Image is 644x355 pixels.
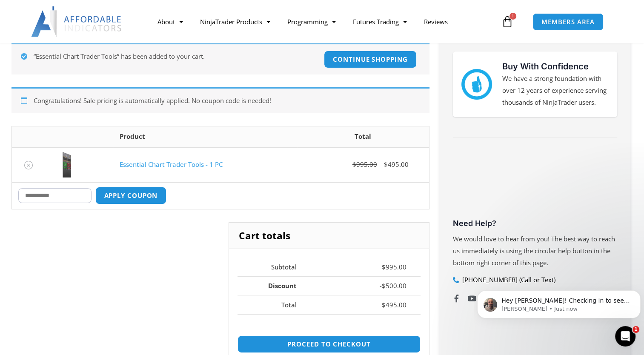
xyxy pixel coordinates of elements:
div: “Essential Chart Trader Tools” has been added to your cart. [11,43,429,74]
a: MEMBERS AREA [532,13,604,31]
bdi: 495.00 [384,160,409,169]
button: Apply coupon [95,187,167,204]
span: 1 [633,326,639,333]
th: Product [113,126,297,147]
a: Proceed to checkout [238,335,420,353]
a: About [149,12,192,31]
iframe: Intercom notifications message [474,272,644,332]
span: We would love to hear from you! The best way to reach us immediately is using the circular help b... [453,235,615,267]
p: We have a strong foundation with over 12 years of experience serving thousands of NinjaTrader users. [502,73,609,109]
span: - [380,281,382,290]
h2: Cart totals [229,223,429,249]
span: [PHONE_NUMBER] (Call or Text) [460,274,555,286]
div: Congratulations! Sale pricing is automatically applied. No coupon code is needed! [11,87,429,113]
iframe: Customer reviews powered by Trustpilot [453,152,617,216]
a: Continue shopping [324,51,416,68]
a: Essential Chart Trader Tools - 1 PC [120,160,223,169]
th: Total [297,126,429,147]
a: Programming [279,12,344,31]
span: $ [382,281,386,290]
span: $ [352,160,356,169]
span: MEMBERS AREA [541,19,595,25]
span: $ [384,160,388,169]
iframe: PayPal Message 1 [238,324,420,332]
a: NinjaTrader Products [192,12,279,31]
span: $ [382,263,386,271]
span: $ [382,301,386,309]
h3: Buy With Confidence [502,60,609,73]
iframe: Intercom live chat [615,326,635,346]
bdi: 495.00 [382,301,406,309]
span: 1 [509,13,516,20]
h3: Need Help? [453,218,617,228]
th: Discount [238,276,311,295]
a: Reviews [415,12,456,31]
img: LogoAI | Affordable Indicators – NinjaTrader [31,6,123,37]
th: Total [238,295,311,314]
bdi: 995.00 [352,160,377,169]
a: Remove Essential Chart Trader Tools - 1 PC from cart [24,161,33,169]
th: Subtotal [238,258,311,276]
nav: Menu [149,12,499,31]
img: Essential Chart Trader Tools | Affordable Indicators – NinjaTrader [52,152,82,177]
a: 1 [489,9,526,34]
bdi: 995.00 [382,263,406,271]
bdi: 500.00 [382,281,406,290]
img: mark thumbs good 43913 | Affordable Indicators – NinjaTrader [461,69,492,100]
a: Futures Trading [344,12,415,31]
